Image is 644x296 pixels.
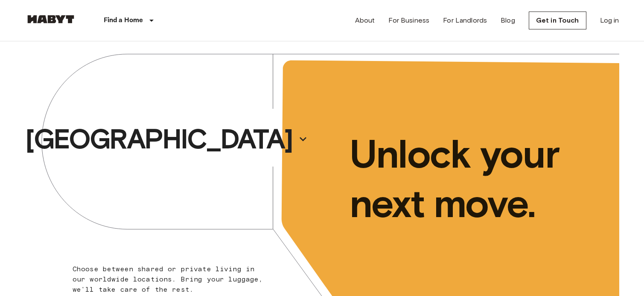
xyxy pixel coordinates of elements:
a: Blog [501,15,515,26]
p: [GEOGRAPHIC_DATA] [25,122,292,156]
p: Unlock your next move. [350,129,606,228]
p: Find a Home [104,15,143,26]
button: [GEOGRAPHIC_DATA] [22,119,311,159]
a: Get in Touch [529,12,586,29]
a: For Landlords [443,15,487,26]
a: About [355,15,375,26]
a: Log in [600,15,619,26]
p: Choose between shared or private living in our worldwide locations. Bring your luggage, we'll tak... [73,264,268,295]
a: For Business [388,15,429,26]
img: Habyt [25,15,76,23]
